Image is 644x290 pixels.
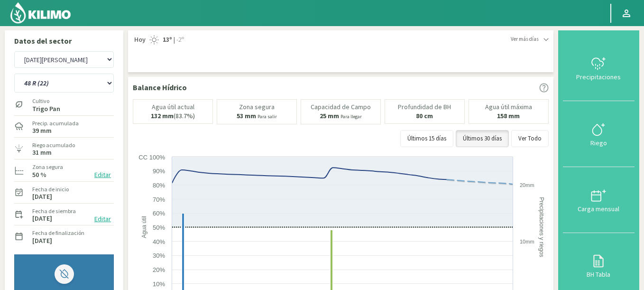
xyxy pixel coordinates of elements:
span: -2º [175,35,184,45]
div: Carga mensual [566,206,632,212]
b: 80 cm [416,112,433,120]
div: Riego [566,140,632,146]
small: Para llegar [340,113,362,120]
button: Precipitaciones [563,35,635,101]
p: Agua útil actual [152,103,194,111]
text: 60% [153,210,165,217]
p: Datos del sector [14,35,114,47]
label: Trigo Pan [32,106,60,112]
button: Editar [92,169,114,180]
button: Riego [563,101,635,167]
p: Balance Hídrico [133,82,187,93]
b: 158 mm [497,112,520,120]
label: [DATE] [32,194,52,200]
p: Capacidad de Campo [311,103,371,111]
text: 20% [153,266,165,273]
p: Zona segura [239,103,275,111]
button: Ver Todo [511,130,549,147]
label: 39 mm [32,128,52,134]
span: Ver más días [511,35,539,43]
button: Carga mensual [563,167,635,233]
b: 132 mm [151,112,174,120]
text: Agua útil [141,216,147,238]
label: Riego acumulado [32,141,75,150]
label: [DATE] [32,215,52,222]
strong: 13º [163,35,172,44]
label: Fecha de finalización [32,229,84,237]
button: Últimos 30 días [456,130,509,147]
text: 10mm [520,239,534,244]
p: Profundidad de BH [398,103,451,111]
label: Precip. acumulada [32,119,79,128]
div: Precipitaciones [566,74,632,80]
text: CC 100% [138,154,165,161]
span: | [174,35,175,45]
label: Fecha de inicio [32,185,69,194]
text: 80% [153,182,165,189]
label: [DATE] [32,238,52,244]
p: (83.7%) [151,112,195,120]
text: 10% [153,281,165,288]
button: Últimos 15 días [400,130,453,147]
img: Kilimo [9,1,72,24]
b: 25 mm [320,112,339,120]
label: Zona segura [32,163,63,171]
p: Agua útil máxima [485,103,532,111]
button: Editar [92,214,114,225]
text: 90% [153,168,165,175]
text: 50% [153,224,165,231]
label: Cultivo [32,97,60,105]
div: BH Tabla [566,271,632,278]
text: Precipitaciones y riegos [538,197,545,257]
text: 30% [153,252,165,259]
text: 20mm [520,182,534,188]
text: 70% [153,196,165,203]
label: Fecha de siembra [32,207,76,215]
small: Para salir [258,113,277,120]
text: 40% [153,238,165,245]
label: 31 mm [32,150,52,156]
span: Hoy [133,35,146,45]
b: 53 mm [237,112,256,120]
label: 50 % [32,172,46,178]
